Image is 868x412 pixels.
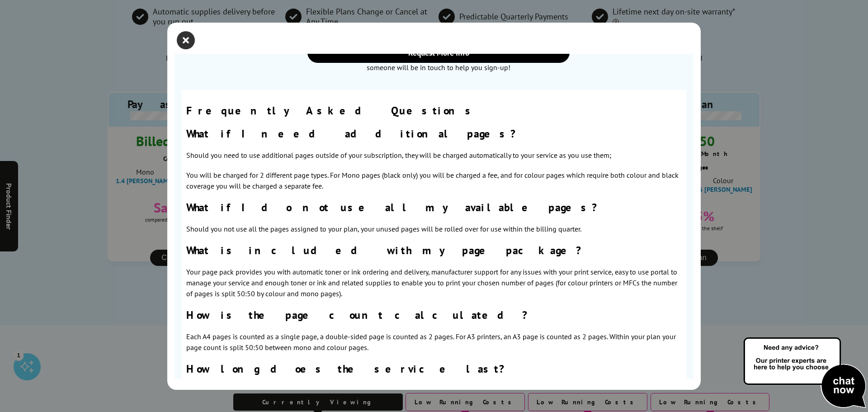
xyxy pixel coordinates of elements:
p: Each A4 pages is counted as a single page, a double-sided page is counted as 2 pages. For A3 prin... [186,331,682,353]
h3: What if I do not use all my available pages? [186,200,682,214]
p: Your page pack provides you with automatic toner or ink ordering and delivery, manufacturer suppo... [186,266,682,299]
h3: What is included with my page package? [186,243,682,257]
div: someone will be in touch to help you sign-up! [186,29,691,85]
h3: How is the page count calculated? [186,308,682,322]
h3: What if I need additional pages? [186,127,682,141]
h3: How long does the service last? [186,362,682,376]
button: close modal [179,33,193,47]
h2: Frequently Asked Questions [186,104,682,118]
img: Open Live Chat window [741,336,868,410]
p: Should you not use all the pages assigned to your plan, your unused pages will be rolled over for... [186,223,682,234]
p: Should you need to use additional pages outside of your subscription, they will be charged automa... [186,150,682,161]
p: You will be charged for 2 different page types. For Mono pages (black only) you will be charged a... [186,170,682,191]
